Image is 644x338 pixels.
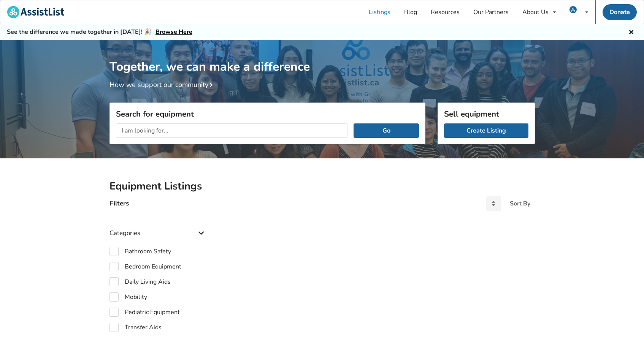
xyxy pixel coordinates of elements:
label: Mobility [109,292,147,302]
img: assistlist-logo [7,6,64,18]
a: Browse Here [155,28,192,36]
a: Donate [603,4,637,20]
a: Listings [362,0,397,24]
a: How we support our community [109,80,216,89]
div: Categories [109,214,207,241]
label: Daily Living Aids [109,277,171,286]
a: Create Listing [444,123,528,138]
img: user icon [569,6,577,13]
a: Resources [424,0,466,24]
label: Transfer Aids [109,323,162,332]
div: About Us [522,9,549,15]
h1: Together, we can make a difference [109,40,535,74]
h3: Search for equipment [116,109,419,119]
h2: Equipment Listings [109,180,535,193]
label: Bedroom Equipment [109,262,181,271]
button: Go [354,123,419,138]
h5: See the difference we made together in [DATE]! 🎉 [7,28,192,36]
h4: Filters [109,199,129,208]
div: Sort By [510,201,530,207]
a: Our Partners [466,0,516,24]
a: Blog [397,0,424,24]
label: Bathroom Safety [109,247,171,256]
input: I am looking for... [116,123,348,138]
label: Pediatric Equipment [109,308,180,317]
h3: Sell equipment [444,109,528,119]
